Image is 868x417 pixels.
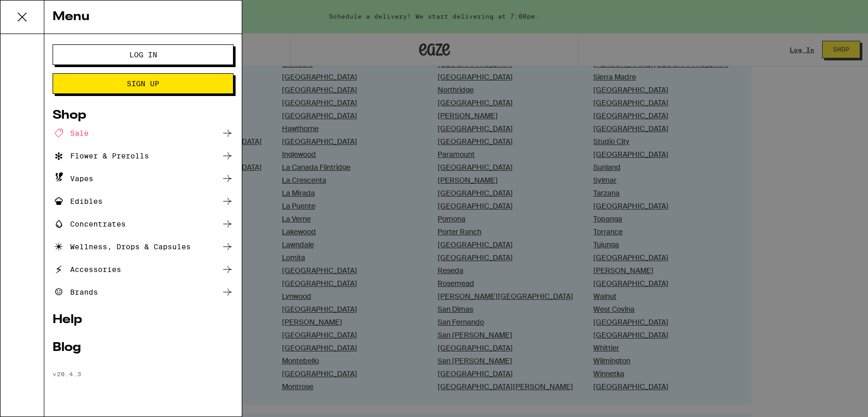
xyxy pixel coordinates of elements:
div: Vapes [53,172,93,185]
a: Sign Up [53,79,233,88]
span: Sign Up [127,80,159,87]
a: Wellness, Drops & Capsules [53,240,233,253]
a: Accessories [53,263,233,276]
a: Log In [53,51,233,59]
button: Log In [53,44,233,65]
a: Concentrates [53,218,233,230]
a: Shop [53,109,233,122]
div: Wellness, Drops & Capsules [53,240,191,253]
a: Sale [53,127,233,139]
div: Accessories [53,263,121,276]
a: Brands [53,286,233,298]
a: Help [53,314,233,326]
a: Vapes [53,172,233,185]
a: Edibles [53,195,233,207]
div: Sale [53,127,89,139]
a: Flower & Prerolls [53,150,233,162]
div: Brands [53,286,98,298]
div: Flower & Prerolls [53,150,149,162]
div: Edibles [53,195,103,207]
button: Sign Up [53,73,233,94]
span: Hi. Need any help? [6,7,74,15]
div: Menu [44,1,242,34]
div: Concentrates [53,218,126,230]
span: v 20.4.3 [53,371,81,377]
a: Blog [53,342,233,354]
span: Log In [129,51,157,58]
